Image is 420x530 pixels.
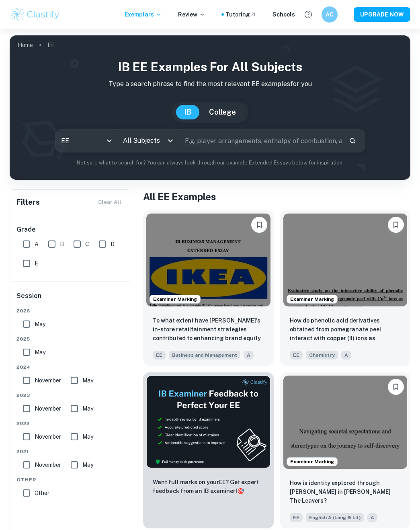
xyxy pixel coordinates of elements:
[237,488,244,494] span: 🎯
[251,217,267,233] button: Bookmark
[16,420,124,427] span: 2022
[60,240,64,249] span: B
[35,320,45,329] span: May
[82,432,93,441] span: May
[143,372,274,528] a: ThumbnailWant full marks on yourEE? Get expert feedback from an IB examiner!
[35,432,61,441] span: November
[16,225,124,234] h6: Grade
[16,197,40,208] h6: Filters
[143,210,274,366] a: Examiner MarkingBookmarkTo what extent have IKEA's in-store retailtainment strategies contributed...
[280,210,411,366] a: Examiner MarkingBookmarkHow do phenolic acid derivatives obtained from pomegranate peel interact ...
[306,513,364,522] span: English A (Lang & Lit)
[82,460,93,469] span: May
[272,10,295,19] a: Schools
[16,307,124,314] span: 2026
[153,316,264,343] p: To what extent have IKEA's in-store retailtainment strategies contributed to enhancing brand equi...
[16,476,124,483] span: Other
[176,105,199,119] button: IB
[346,134,359,148] button: Search
[82,404,93,413] span: May
[165,135,176,146] button: Open
[146,376,270,468] img: Thumbnail
[283,214,408,306] img: Chemistry EE example thumbnail: How do phenolic acid derivatives obtaine
[280,372,411,528] a: Examiner MarkingBookmarkHow is identity explored through Deming Guo in Lisa Ko’s The Leavers?EEEn...
[283,376,408,468] img: English A (Lang & Lit) EE example thumbnail: How is identity explored through Deming
[322,6,338,23] button: AC
[169,351,240,359] span: Business and Management
[153,478,264,495] p: Want full marks on your EE ? Get expert feedback from an IB examiner!
[35,376,61,385] span: November
[82,376,93,385] span: May
[290,316,401,343] p: How do phenolic acid derivatives obtained from pomegranate peel interact with copper (II) ions as...
[16,79,404,89] p: Type a search phrase to find the most relevant EE examples for you
[287,296,337,303] span: Examiner Marking
[35,348,45,357] span: May
[16,58,404,76] h1: IB EE examples for all subjects
[178,10,205,19] p: Review
[35,460,61,469] span: November
[388,217,404,233] button: Bookmark
[16,335,124,343] span: 2025
[290,351,303,359] span: EE
[306,351,338,359] span: Chemistry
[287,458,337,465] span: Examiner Marking
[225,10,256,19] a: Tutoring
[367,513,377,522] span: A
[35,404,61,413] span: November
[125,10,162,19] p: Exemplars
[111,240,115,249] span: D
[201,105,244,119] button: College
[179,129,342,152] input: E.g. player arrangements, enthalpy of combustion, analysis of a big city...
[16,291,124,307] h6: Session
[341,351,351,359] span: A
[35,240,39,249] span: A
[10,35,410,180] img: profile cover
[290,479,401,505] p: How is identity explored through Deming Guo in Lisa Ko’s The Leavers?
[146,214,270,306] img: Business and Management EE example thumbnail: To what extent have IKEA's in-store reta
[388,379,404,395] button: Bookmark
[354,7,410,22] button: UPGRADE NOW
[47,41,55,49] p: EE
[143,189,410,204] h1: All EE Examples
[16,159,404,167] p: Not sure what to search for? You can always look through our example Extended Essays below for in...
[325,10,334,19] h6: AC
[35,259,38,268] span: E
[150,296,200,303] span: Examiner Marking
[301,8,315,21] button: Help and Feedback
[16,364,124,371] span: 2024
[18,39,33,51] a: Home
[10,6,61,23] img: Clastify logo
[35,489,49,497] span: Other
[85,240,89,249] span: C
[55,129,117,152] div: EE
[153,351,166,359] span: EE
[16,448,124,455] span: 2021
[290,513,303,522] span: EE
[244,351,254,359] span: A
[16,392,124,399] span: 2023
